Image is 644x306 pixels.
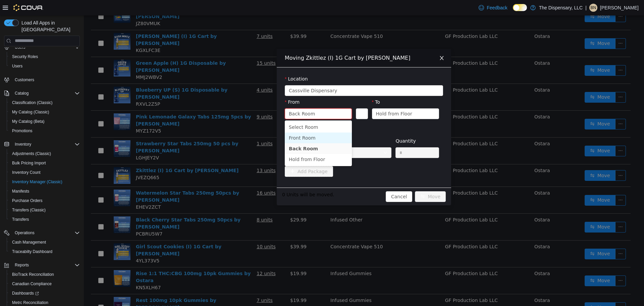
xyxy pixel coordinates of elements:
[9,187,80,195] span: Manifests
[15,262,29,268] span: Reports
[7,289,83,298] a: Dashboards
[9,168,80,176] span: Inventory Count
[9,197,80,205] span: Purchase Orders
[9,127,35,135] a: Promotions
[7,187,83,196] button: Manifests
[9,159,80,167] span: Bulk Pricing Import
[15,230,35,236] span: Operations
[347,96,351,101] i: icon: down
[331,176,362,187] button: icon: swapMove
[355,40,361,45] i: icon: close
[12,179,62,185] span: Inventory Manager (Classic)
[260,96,264,101] i: icon: down
[300,135,304,140] i: icon: down
[205,70,253,80] span: Cassville Dispensary
[9,289,42,297] a: Dashboards
[351,73,355,78] i: icon: down
[9,117,47,125] a: My Catalog (Beta)
[9,53,80,61] span: Security Roles
[7,205,83,215] button: Transfers (Classic)
[12,261,32,269] button: Reports
[7,168,83,177] button: Inventory Count
[9,62,80,70] span: Users
[9,168,43,176] a: Inventory Count
[7,196,83,205] button: Purchase Orders
[487,4,507,11] span: Feedback
[12,43,80,51] span: Users
[201,151,249,161] button: icon: plusAdd Package
[600,4,639,12] p: [PERSON_NAME]
[9,62,25,70] a: Users
[9,127,80,135] span: Promotions
[9,150,80,158] span: Adjustments (Classic)
[9,270,80,278] span: BioTrack Reconciliation
[12,140,80,148] span: Inventory
[7,61,83,71] button: Users
[12,109,49,115] span: My Catalog (Classic)
[12,229,37,237] button: Operations
[589,4,597,12] div: Benjamin Nichols
[12,63,22,69] span: Users
[9,178,65,186] a: Inventory Manager (Classic)
[7,52,83,61] button: Security Roles
[201,39,359,46] div: Moving Zkittlez (I) 1G Cart by [PERSON_NAME]
[12,89,80,97] span: Catalog
[312,123,332,128] label: Quantity
[12,54,38,59] span: Security Roles
[1,140,83,149] button: Inventory
[12,198,43,203] span: Purchase Orders
[12,240,46,245] span: Cash Management
[9,99,80,107] span: Classification (Classic)
[9,215,80,223] span: Transfers
[513,11,513,11] span: Dark Mode
[7,117,83,126] button: My Catalog (Beta)
[12,151,51,156] span: Adjustments (Classic)
[591,4,596,12] span: BN
[12,189,29,194] span: Manifests
[12,249,52,254] span: Traceabilty Dashboard
[1,43,83,52] button: Users
[9,108,80,116] span: My Catalog (Classic)
[9,187,32,195] a: Manifests
[9,53,41,61] a: Security Roles
[1,228,83,238] button: Operations
[15,45,25,50] span: Users
[1,260,83,270] button: Reports
[7,279,83,289] button: Canadian Compliance
[7,98,83,107] button: Classification (Classic)
[201,104,268,118] div: There is no inventory in this room.
[12,170,41,175] span: Inventory Count
[7,238,83,247] button: Cash Management
[7,215,83,224] button: Transfers
[12,140,34,148] button: Inventory
[9,206,48,214] a: Transfers (Classic)
[7,247,83,256] button: Traceabilty Dashboard
[15,91,29,96] span: Catalog
[7,158,83,168] button: Bulk Pricing Import
[288,84,296,89] label: To
[12,272,54,277] span: BioTrack Reconciliation
[9,99,55,107] a: Classification (Classic)
[12,261,80,269] span: Reports
[9,206,80,214] span: Transfers (Classic)
[7,270,83,279] button: BioTrack Reconciliation
[312,132,355,142] input: Quantity
[272,93,284,104] button: Swap
[13,4,43,11] img: Cova
[9,150,54,158] a: Adjustments (Classic)
[7,126,83,136] button: Promotions
[476,1,510,14] a: Feedback
[9,197,45,205] a: Purchase Orders
[12,207,46,213] span: Transfers (Classic)
[9,280,54,288] a: Canadian Compliance
[9,238,80,246] span: Cash Management
[201,128,268,139] li: Back Room
[539,4,583,12] p: The Dispensary, LLC
[1,75,83,85] button: Customers
[585,4,587,12] p: |
[12,76,37,84] a: Customers
[9,159,49,167] a: Bulk Pricing Import
[12,217,29,222] span: Transfers
[12,300,48,305] span: Metrc Reconciliation
[205,93,231,103] div: Back Room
